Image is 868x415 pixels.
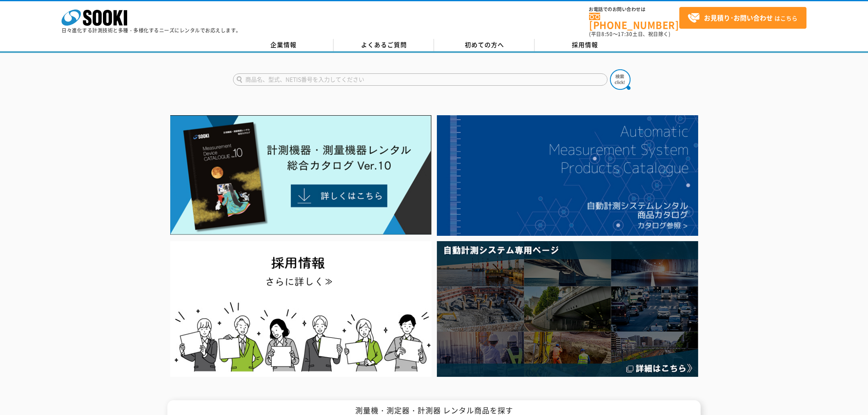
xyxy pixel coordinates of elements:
[601,30,613,38] span: 8:50
[62,28,241,33] p: 日々進化する計測技術と多種・多様化するニーズにレンタルでお応えします。
[333,39,434,51] a: よくあるご質問
[610,69,630,90] img: btn_search.png
[434,39,535,51] a: 初めての方へ
[589,13,679,30] a: [PHONE_NUMBER]
[437,241,698,377] img: 自動計測システム専用ページ
[679,7,806,29] a: お見積り･お問い合わせはこちら
[589,30,670,38] span: (平日 ～ 土日、祝日除く)
[437,115,698,236] img: 自動計測システムカタログ
[618,30,633,38] span: 17:30
[465,40,504,49] span: 初めての方へ
[170,241,432,377] img: SOOKI recruit
[233,73,608,86] input: 商品名、型式、NETIS番号を入力してください
[170,115,432,235] img: Catalog Ver10
[535,39,635,51] a: 採用情報
[589,7,679,12] span: お電話でのお問い合わせは
[233,39,333,51] a: 企業情報
[688,12,797,24] span: はこちら
[704,13,773,23] strong: お見積り･お問い合わせ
